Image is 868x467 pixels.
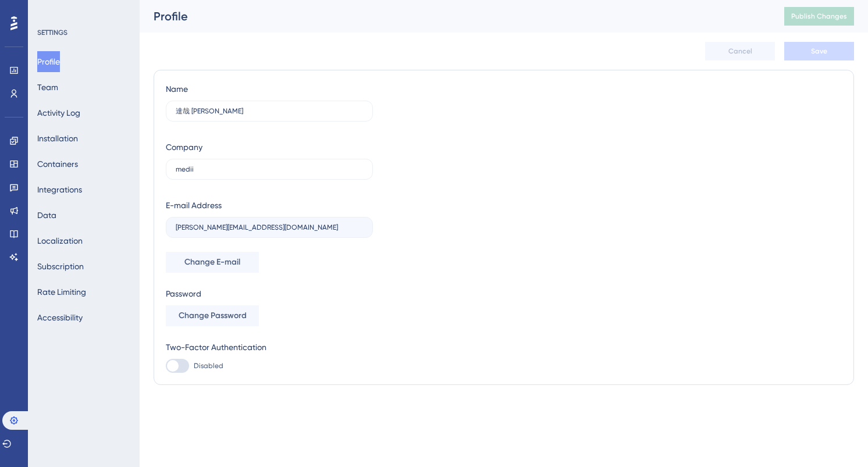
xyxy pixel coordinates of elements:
button: Data [37,205,56,226]
span: Change Password [179,309,247,323]
span: Save [811,47,827,56]
span: Cancel [728,47,752,56]
button: Activity Log [37,102,80,123]
input: Name Surname [176,107,363,115]
span: Change E-mail [184,255,240,269]
div: Password [166,287,373,301]
div: Two-Factor Authentication [166,340,373,354]
button: Containers [37,154,78,174]
div: Profile [154,8,755,24]
button: Profile [37,51,60,72]
button: Localization [37,230,83,251]
span: Disabled [194,361,223,370]
input: Company Name [176,165,363,173]
button: Change E-mail [166,252,259,273]
button: Cancel [705,42,775,60]
button: Accessibility [37,307,83,328]
button: Installation [37,128,78,149]
button: Subscription [37,256,84,277]
div: Company [166,140,202,154]
button: Rate Limiting [37,281,86,302]
div: E-mail Address [166,198,222,212]
button: Save [784,42,854,60]
div: SETTINGS [37,28,131,37]
div: Name [166,82,188,96]
input: E-mail Address [176,223,363,231]
button: Change Password [166,305,259,326]
button: Publish Changes [784,7,854,26]
button: Integrations [37,179,82,200]
button: Team [37,77,58,98]
span: Publish Changes [791,12,847,21]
